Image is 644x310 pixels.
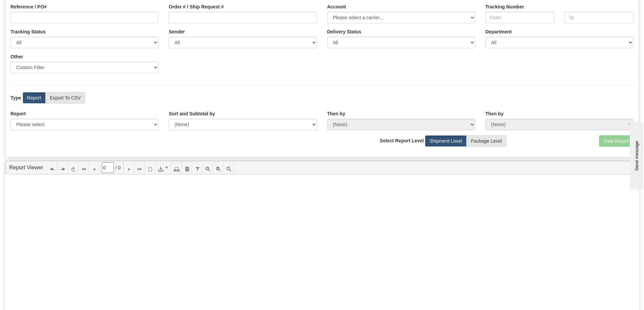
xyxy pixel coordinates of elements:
label: Report [23,92,46,104]
label: Export To CSV [45,92,85,104]
label: Then by [327,110,345,117]
button: View Report [599,135,634,147]
label: Please ensure data set in report has been RECENTLY tracked from your Shipment History [327,28,361,35]
a: Report Viewer [9,165,43,170]
label: Account [327,3,346,10]
select: Please ensure data set in report has been RECENTLY tracked from your Shipment History [327,37,475,48]
span: 0 [118,164,121,171]
label: Reference / PO# [10,3,47,10]
input: To [565,12,634,23]
label: Other [10,53,23,60]
label: Then by [485,110,504,117]
label: Type [10,94,21,101]
label: Order # / Ship Request # [169,3,224,10]
label: Tracking Status [10,28,46,35]
label: Sender [169,28,185,35]
label: Report [10,110,26,117]
span: / [115,164,117,171]
label: Select Report Level [380,137,424,144]
label: Shipment Level [425,135,467,147]
label: Sort and Subtotal by [169,110,215,117]
iframe: chat widget [628,120,643,189]
input: From [485,12,554,23]
label: Department [485,28,512,35]
div: Send message [5,6,63,11]
label: Tracking Number [485,3,524,10]
label: Package Level [467,135,506,147]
